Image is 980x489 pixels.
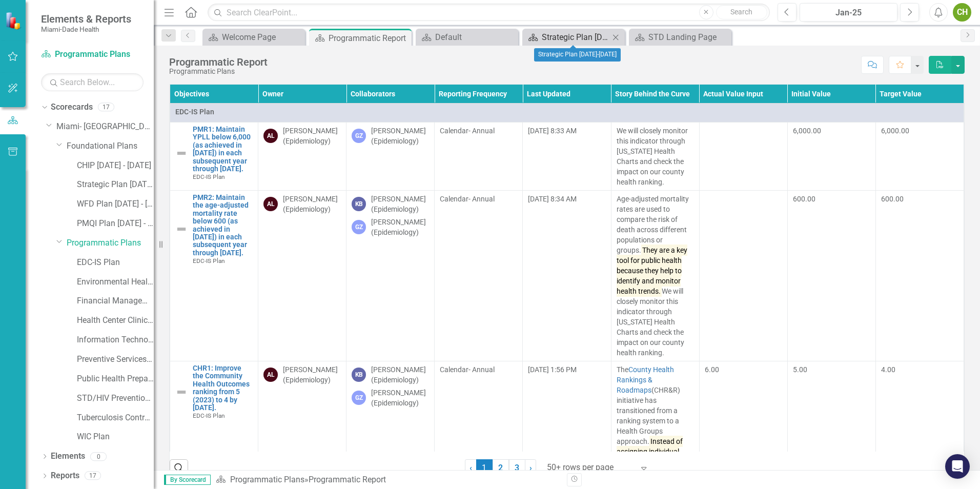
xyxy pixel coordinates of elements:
div: GZ [352,129,366,143]
a: Strategic Plan [DATE]-[DATE] [525,31,609,44]
a: Programmatic Plans [41,49,144,60]
a: Strategic Plan [DATE] - [DATE] [77,179,154,191]
a: Public Health Preparedness Plan [77,373,154,385]
a: Programmatic Plans [67,237,154,249]
a: County Health Rankings & Roadmaps [617,365,674,394]
img: Not Defined [175,223,188,235]
a: Financial Management Plan [77,295,154,307]
div: 17 [98,103,114,112]
div: KB [352,197,366,211]
span: 6,000.00 [793,127,821,135]
a: Programmatic Plans [230,475,304,484]
a: 2 [493,459,509,477]
div: KB [352,368,366,382]
a: Health Center Clinical Admin Support Plan [77,315,154,327]
div: GZ [352,391,366,405]
div: Calendar- Annual [440,364,517,375]
img: Not Defined [175,147,188,159]
span: Age-adjusted mortality rates are used to compare the risk of death across different populations o... [617,195,689,254]
div: Calendar- Annual [440,194,517,204]
div: [PERSON_NAME] (Epidemiology) [371,364,429,385]
a: EDC-IS Plan [77,257,154,269]
span: EDC-IS Plan [193,173,225,180]
a: 3 [509,459,525,477]
a: Scorecards [51,101,93,113]
a: Default [418,31,516,44]
a: Welcome Page [205,31,302,44]
div: Strategic Plan [DATE]-[DATE] [542,31,609,44]
a: PMR2: Maintain the age-adjusted mortality rate below 600 (as achieved in [DATE]) in each subseque... [193,194,253,257]
a: CHIP [DATE] - [DATE] [77,160,154,172]
div: [PERSON_NAME] (Epidemiology) [371,388,429,408]
small: Miami-Dade Health [41,25,131,33]
span: 6,000.00 [881,127,909,135]
div: STD Landing Page [648,31,729,44]
div: [PERSON_NAME] (Epidemiology) [283,364,341,385]
input: Search ClearPoint... [208,4,770,22]
span: 4.00 [881,365,895,374]
div: [PERSON_NAME] (Epidemiology) [371,126,429,146]
a: Miami- [GEOGRAPHIC_DATA] [56,121,154,133]
span: By Scorecard [164,475,211,485]
div: Open Intercom Messenger [945,454,970,479]
span: 600.00 [793,195,815,203]
span: EDC-IS Plan [193,257,225,264]
a: WIC Plan [77,431,154,443]
span: EDC-IS Plan [193,412,225,419]
div: Welcome Page [222,31,302,44]
div: [PERSON_NAME] (Epidemiology) [283,194,341,214]
a: Preventive Services Plan [77,354,154,365]
a: Elements [51,451,85,462]
div: Programmatic Report [309,475,386,484]
div: 0 [90,452,107,461]
div: Programmatic Report [169,56,268,68]
div: [DATE] 1:56 PM [528,364,605,375]
p: We will closely monitor this indicator through [US_STATE] Health Charts and check the impact on o... [617,194,694,358]
a: PMR1: Maintain YPLL below 6,000 (as achieved in [DATE]) in each subsequent year through [DATE]. [193,126,253,173]
a: Foundational Plans [67,140,154,152]
button: CH [953,3,971,22]
a: Reports [51,470,79,482]
div: AL [263,197,278,211]
div: [PERSON_NAME] (Epidemiology) [283,126,341,146]
div: Default [435,31,516,44]
a: STD/HIV Prevention and Control Plan [77,393,154,404]
a: PMQI Plan [DATE] - [DATE] [77,218,154,230]
a: Environmental Health Plan [77,276,154,288]
img: Not Defined [175,386,188,398]
a: STD Landing Page [631,31,729,44]
div: Calendar- Annual [440,126,517,136]
div: Programmatic Plans [169,68,268,75]
div: 17 [85,472,101,480]
button: Search [716,5,767,19]
span: The (CHR&R) initiative has transitioned from a ranking system to a Health Groups approach. [617,365,680,445]
span: ‹ [469,463,472,473]
span: › [529,463,532,473]
input: Search Below... [41,73,144,91]
div: AL [263,368,278,382]
a: WFD Plan [DATE] - [DATE] [77,198,154,210]
mark: They are a key tool for public health because they help to identify and monitor health trends. [617,244,688,297]
div: [DATE] 8:34 AM [528,194,605,204]
span: 1 [476,459,493,477]
div: Strategic Plan [DATE]-[DATE] [534,48,621,62]
img: ClearPoint Strategy [5,11,23,30]
a: Tuberculosis Control & Prevention Plan [77,412,154,424]
div: GZ [352,220,366,234]
button: Jan-25 [800,3,897,22]
div: [PERSON_NAME] (Epidemiology) [371,217,429,237]
div: [PERSON_NAME] (Epidemiology) [371,194,429,214]
span: 6.00 [705,365,719,374]
span: 600.00 [881,195,904,203]
span: EDC-IS Plan [175,108,214,116]
span: Search [730,8,752,16]
span: 5.00 [793,365,807,374]
a: Information Technology Plan [77,334,154,346]
div: AL [263,129,278,143]
div: Programmatic Report [329,32,409,45]
div: » [216,474,559,486]
a: CHR1: Improve the Community Health Outcomes ranking from 5 (2023) to 4 by [DATE]. [193,364,253,412]
p: We will closely monitor this indicator through [US_STATE] Health Charts and check the impact on o... [617,126,694,187]
div: [DATE] 8:33 AM [528,126,605,136]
